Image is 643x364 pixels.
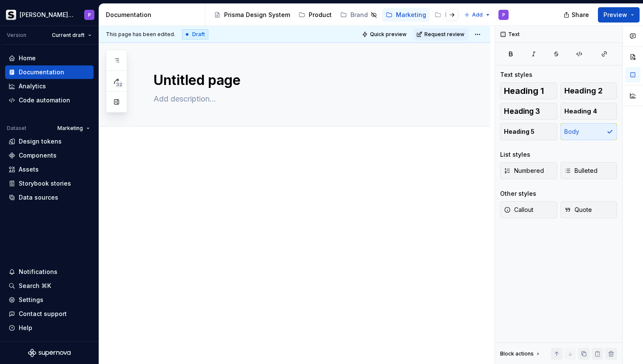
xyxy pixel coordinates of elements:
[19,96,70,104] div: Code automation
[572,11,589,19] span: Share
[52,32,85,39] span: Current draft
[19,310,67,318] div: Contact support
[5,65,94,79] a: Documentation
[424,31,464,38] span: Request review
[211,6,460,23] div: Page tree
[500,350,534,357] div: Block actions
[54,122,94,134] button: Marketing
[560,201,617,218] button: Quote
[295,8,335,22] a: Product
[500,71,532,79] div: Text styles
[5,177,94,190] a: Storybook stories
[5,265,94,279] button: Notifications
[28,349,71,357] svg: Supernova Logo
[564,166,597,175] span: Bulleted
[182,29,208,40] div: Draft
[559,7,595,23] button: Share
[19,282,51,290] div: Search ⌘K
[504,87,544,95] span: Heading 1
[48,29,95,41] button: Current draft
[19,193,58,202] div: Data sources
[337,8,381,22] a: Brand
[5,79,94,93] a: Analytics
[500,150,530,159] div: List styles
[19,68,64,76] div: Documentation
[500,82,557,99] button: Heading 1
[502,11,505,18] div: P
[106,31,175,38] span: This page has been edited.
[106,11,202,19] div: Documentation
[504,206,533,214] span: Callout
[560,162,617,179] button: Bulleted
[6,10,16,20] img: 70f0b34c-1a93-4a5d-86eb-502ec58ca862.png
[20,11,74,19] div: [PERSON_NAME] Prisma
[19,82,46,90] div: Analytics
[5,307,94,321] button: Contact support
[19,179,71,188] div: Storybook stories
[309,11,332,19] div: Product
[500,348,541,360] div: Block actions
[500,103,557,120] button: Heading 3
[564,107,597,116] span: Heading 4
[115,81,123,88] span: 32
[396,11,426,19] div: Marketing
[19,151,57,160] div: Components
[7,32,26,39] div: Version
[359,28,410,40] button: Quick preview
[19,54,36,62] div: Home
[19,165,39,174] div: Assets
[350,11,368,19] div: Brand
[504,166,544,175] span: Numbered
[2,6,97,24] button: [PERSON_NAME] PrismaP
[560,103,617,120] button: Heading 4
[500,162,557,179] button: Numbered
[57,125,83,132] span: Marketing
[7,125,26,132] div: Dataset
[472,11,483,18] span: Add
[564,206,592,214] span: Quote
[500,123,557,140] button: Heading 5
[500,189,536,198] div: Other styles
[88,11,91,18] div: P
[5,93,94,107] a: Code automation
[5,163,94,176] a: Assets
[19,324,32,332] div: Help
[211,8,293,22] a: Prisma Design System
[19,296,43,304] div: Settings
[5,279,94,293] button: Search ⌘K
[5,293,94,307] a: Settings
[564,87,603,95] span: Heading 2
[224,11,290,19] div: Prisma Design System
[19,268,57,276] div: Notifications
[5,321,94,335] button: Help
[370,31,407,38] span: Quick preview
[500,201,557,218] button: Callout
[5,149,94,162] a: Components
[414,28,468,40] button: Request review
[598,7,640,23] button: Preview
[461,9,493,21] button: Add
[19,137,62,146] div: Design tokens
[382,8,430,22] a: Marketing
[504,127,535,136] span: Heading 5
[560,82,617,99] button: Heading 2
[5,191,94,204] a: Data sources
[504,107,540,116] span: Heading 3
[5,51,94,65] a: Home
[603,11,627,19] span: Preview
[152,70,455,90] textarea: Untitled page
[5,135,94,148] a: Design tokens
